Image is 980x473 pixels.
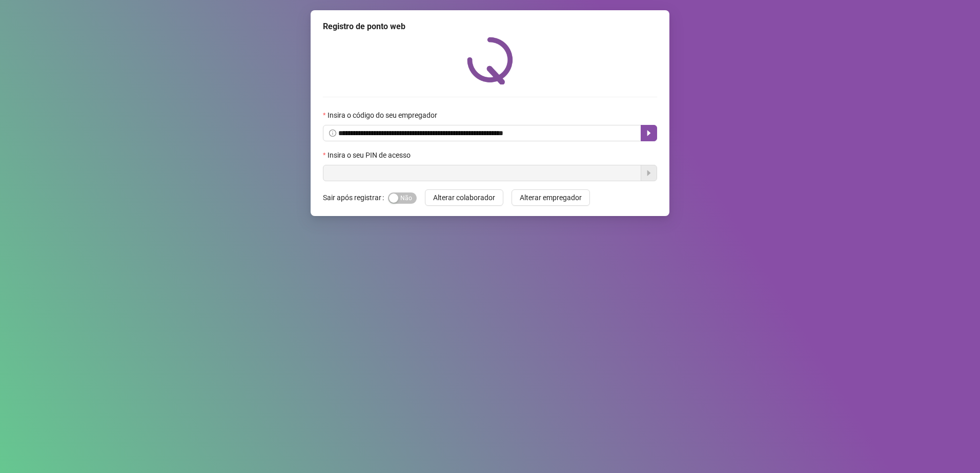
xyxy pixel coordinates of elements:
span: Alterar colaborador [433,192,495,203]
span: caret-right [645,129,653,137]
span: info-circle [329,130,336,137]
label: Insira o seu PIN de acesso [323,149,417,161]
button: Alterar empregador [512,189,590,206]
label: Sair após registrar [323,189,388,206]
span: Alterar empregador [520,192,582,203]
img: QRPoint [467,37,513,84]
label: Insira o código do seu empregador [323,110,444,121]
button: Alterar colaborador [425,189,503,206]
div: Registro de ponto web [323,20,657,33]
